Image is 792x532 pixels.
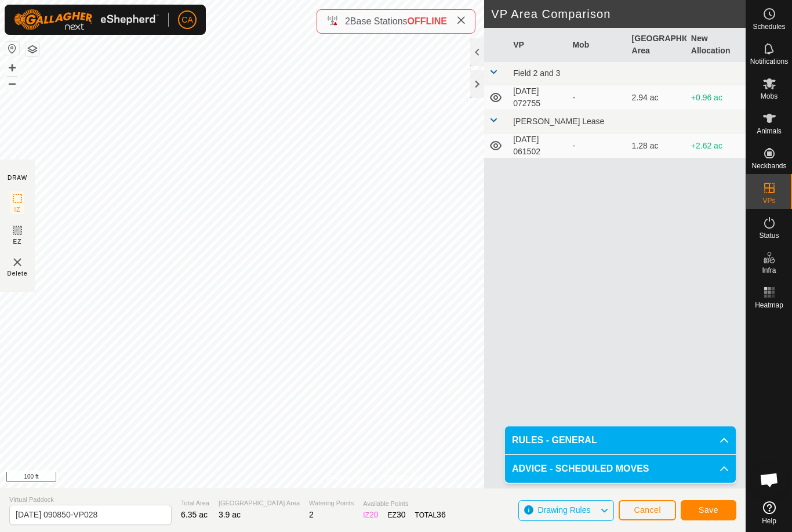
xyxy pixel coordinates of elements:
button: Map Layers [26,42,39,56]
span: VPs [762,197,775,204]
span: 36 [437,510,446,519]
th: New Allocation [686,28,746,62]
span: Save [699,505,718,515]
button: Reset Map [5,42,19,56]
th: Mob [568,28,627,62]
span: Total Area [181,498,209,508]
span: IZ [14,205,21,214]
span: EZ [13,237,22,246]
a: Contact Us [384,473,419,483]
span: RULES - GENERAL [512,433,597,447]
a: Help [746,497,792,529]
span: Schedules [753,23,785,30]
button: Save [681,500,736,520]
div: Open chat [752,462,787,497]
span: 20 [369,510,379,519]
button: – [5,76,19,90]
span: Animals [757,128,782,135]
td: +0.96 ac [686,85,746,110]
span: Help [762,517,776,524]
span: [GEOGRAPHIC_DATA] Area [219,498,300,508]
span: 2 [345,16,350,26]
span: 6.35 ac [181,510,208,519]
span: Mobs [761,93,778,100]
span: Cancel [634,505,661,515]
img: Gallagher Logo [14,9,159,30]
td: [DATE] 061502 [508,133,568,158]
div: TOTAL [415,509,446,521]
span: Base Stations [350,16,408,26]
div: - [572,140,622,152]
span: Heatmap [755,302,783,309]
div: EZ [388,509,406,521]
th: VP [508,28,568,62]
p-accordion-header: RULES - GENERAL [505,426,736,454]
span: OFFLINE [408,16,447,26]
span: 2 [309,510,314,519]
span: 3.9 ac [219,510,241,519]
span: Field 2 and 3 [513,68,560,78]
span: [PERSON_NAME] Lease [513,117,604,126]
div: DRAW [8,173,27,182]
button: Cancel [619,500,676,520]
span: CA [181,14,192,26]
span: Status [759,232,779,239]
span: Drawing Rules [537,505,590,515]
div: - [572,92,622,104]
a: Privacy Policy [327,473,370,483]
img: VP [10,255,24,269]
span: Infra [762,267,776,274]
div: IZ [363,509,378,521]
h2: VP Area Comparison [491,7,746,21]
span: Virtual Paddock [9,495,172,505]
td: [DATE] 072755 [508,85,568,110]
span: Available Points [363,499,445,509]
td: 2.94 ac [627,85,686,110]
span: Watering Points [309,498,354,508]
span: 30 [397,510,406,519]
button: + [5,61,19,75]
span: ADVICE - SCHEDULED MOVES [512,462,649,476]
td: +2.62 ac [686,133,746,158]
span: Notifications [750,58,788,65]
p-accordion-header: ADVICE - SCHEDULED MOVES [505,455,736,483]
td: 1.28 ac [627,133,686,158]
span: Neckbands [751,162,786,169]
th: [GEOGRAPHIC_DATA] Area [627,28,686,62]
span: Delete [8,269,28,278]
